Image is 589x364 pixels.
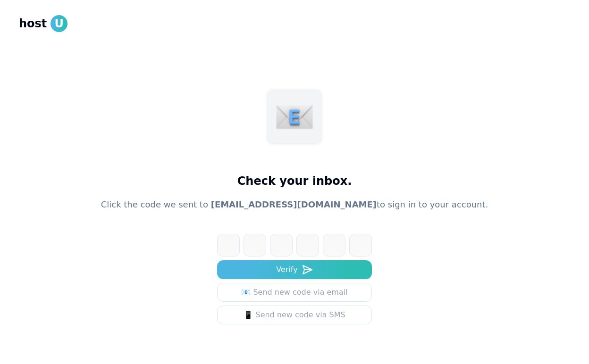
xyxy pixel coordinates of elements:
a: 📧 Send new code via email [217,283,372,302]
button: Verify [217,260,372,279]
span: host [19,16,47,31]
button: 📱 Send new code via SMS [217,306,372,324]
div: 📱 Send new code via SMS [244,309,345,321]
h1: Check your inbox. [237,174,352,189]
span: [EMAIL_ADDRESS][DOMAIN_NAME] [211,199,377,209]
span: U [50,15,67,32]
p: Click the code we sent to to sign in to your account. [101,198,488,211]
img: mail [276,98,313,136]
a: hostU [19,15,67,32]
